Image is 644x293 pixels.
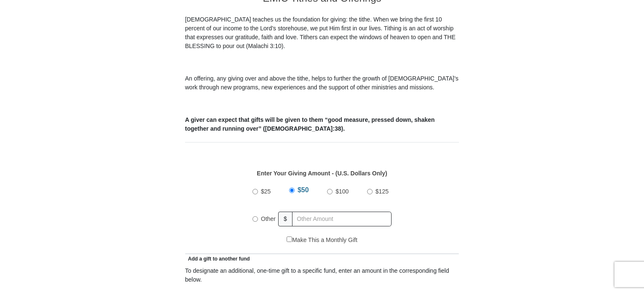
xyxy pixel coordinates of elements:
[292,212,392,226] input: Other Amount
[335,188,349,195] span: $100
[185,256,250,262] span: Add a gift to another fund
[298,186,309,194] span: $50
[185,74,459,92] p: An offering, any giving over and above the tithe, helps to further the growth of [DEMOGRAPHIC_DAT...
[376,188,389,195] span: $125
[287,236,357,245] label: Make This a Monthly Gift
[261,188,271,195] span: $25
[287,237,292,242] input: Make This a Monthly Gift
[257,170,387,177] strong: Enter Your Giving Amount - (U.S. Dollars Only)
[278,212,292,226] span: $
[261,215,276,222] span: Other
[185,116,435,132] b: A giver can expect that gifts will be given to them “good measure, pressed down, shaken together ...
[185,15,459,51] p: [DEMOGRAPHIC_DATA] teaches us the foundation for giving: the tithe. When we bring the first 10 pe...
[185,266,459,284] div: To designate an additional, one-time gift to a specific fund, enter an amount in the correspondin...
